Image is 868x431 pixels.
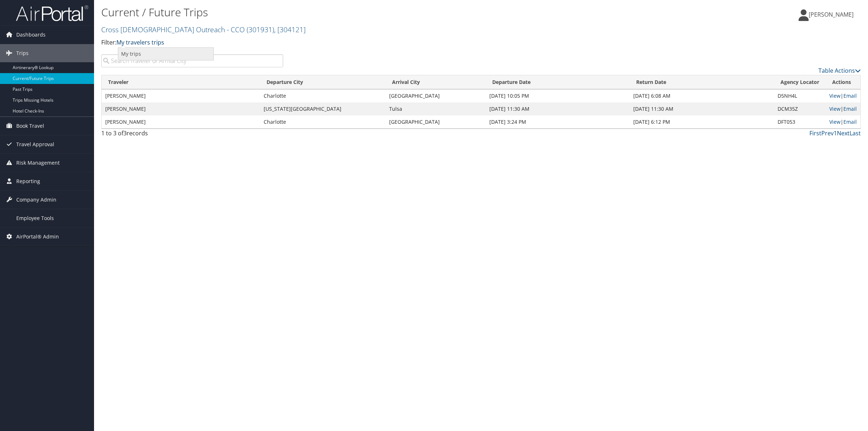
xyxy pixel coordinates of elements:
[386,102,486,115] td: Tulsa
[102,102,260,115] td: [PERSON_NAME]
[16,26,46,44] span: Dashboards
[260,102,385,115] td: [US_STATE][GEOGRAPHIC_DATA]
[826,102,860,115] td: |
[630,115,774,128] td: [DATE] 6:12 PM
[16,5,88,22] img: airportal-logo.png
[16,135,54,153] span: Travel Approval
[834,129,837,137] a: 1
[16,117,44,135] span: Book Travel
[630,102,774,115] td: [DATE] 11:30 AM
[274,25,306,34] span: , [ 304121 ]
[809,129,821,137] a: First
[818,67,861,75] a: Table Actions
[486,102,630,115] td: [DATE] 11:30 AM
[843,92,857,99] a: Email
[809,10,854,18] span: [PERSON_NAME]
[102,89,260,102] td: [PERSON_NAME]
[260,89,385,102] td: Charlotte
[486,75,630,89] th: Departure Date: activate to sort column descending
[247,25,274,34] span: ( 301931 )
[386,89,486,102] td: [GEOGRAPHIC_DATA]
[123,129,127,137] span: 3
[16,209,54,227] span: Employee Tools
[486,115,630,128] td: [DATE] 3:24 PM
[826,89,860,102] td: |
[260,115,385,128] td: Charlotte
[774,75,826,89] th: Agency Locator: activate to sort column ascending
[829,118,841,125] a: View
[16,44,29,62] span: Trips
[774,89,826,102] td: D5NH4L
[101,129,283,141] div: 1 to 3 of records
[116,38,164,46] a: My travelers trips
[850,129,861,137] a: Last
[829,105,841,112] a: View
[16,228,59,246] span: AirPortal® Admin
[630,75,774,89] th: Return Date: activate to sort column ascending
[101,25,306,34] a: Cross [DEMOGRAPHIC_DATA] Outreach - CCO
[260,75,385,89] th: Departure City: activate to sort column ascending
[101,5,608,20] h1: Current / Future Trips
[386,115,486,128] td: [GEOGRAPHIC_DATA]
[843,105,857,112] a: Email
[16,172,40,190] span: Reporting
[829,92,841,99] a: View
[826,115,860,128] td: |
[101,54,283,67] input: Search Traveler or Arrival City
[486,89,630,102] td: [DATE] 10:05 PM
[16,191,56,209] span: Company Admin
[826,75,860,89] th: Actions
[799,4,861,25] a: [PERSON_NAME]
[821,129,834,137] a: Prev
[837,129,850,137] a: Next
[118,48,213,60] a: My trips
[102,115,260,128] td: [PERSON_NAME]
[16,154,60,172] span: Risk Management
[386,75,486,89] th: Arrival City: activate to sort column ascending
[101,38,608,47] p: Filter:
[843,118,857,125] a: Email
[102,75,260,89] th: Traveler: activate to sort column ascending
[630,89,774,102] td: [DATE] 6:08 AM
[774,102,826,115] td: DCM35Z
[774,115,826,128] td: DFT053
